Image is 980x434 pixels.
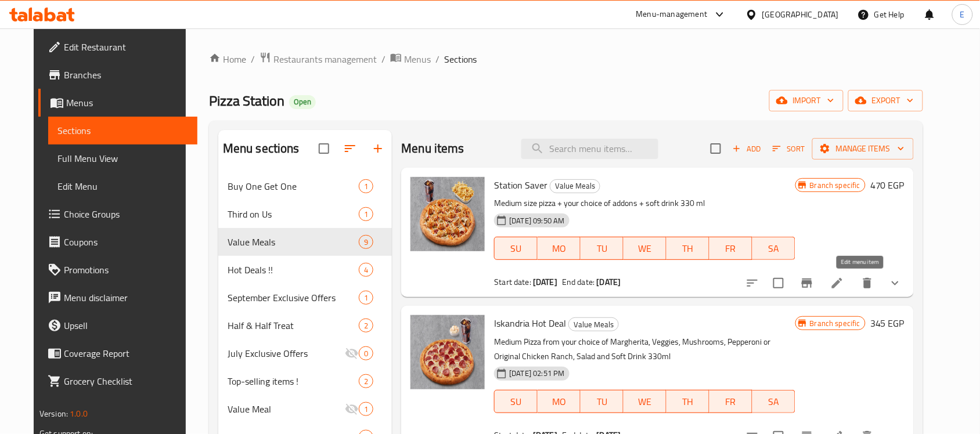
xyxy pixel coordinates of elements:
div: Buy One Get One1 [218,172,392,200]
span: September Exclusive Offers [228,291,359,305]
span: End date: [562,274,595,290]
span: Hot Deals !! [228,263,359,277]
div: items [359,263,373,277]
button: WE [624,390,666,413]
span: SU [499,240,533,257]
span: Sort sections [336,135,364,162]
span: Menus [404,52,431,66]
span: Grocery Checklist [64,374,188,388]
span: Third on Us [228,207,359,221]
button: MO [538,237,581,260]
div: items [359,179,373,193]
button: sort-choices [738,269,766,297]
a: Full Menu View [48,144,197,172]
span: Choice Groups [64,207,188,221]
div: items [359,402,373,416]
span: Value Meals [550,179,600,193]
div: Top-selling items !2 [218,367,392,395]
span: Station Saver [494,176,547,194]
span: SA [757,240,791,257]
a: Sections [48,117,197,144]
span: Iskandria Hot Deal [494,314,566,332]
span: Menu disclaimer [64,291,188,305]
button: SU [494,237,538,260]
span: Sections [444,52,477,66]
div: items [359,207,373,221]
span: MO [542,240,576,257]
button: TU [581,390,624,413]
a: Restaurants management [260,52,377,67]
a: Menus [390,52,431,67]
b: [DATE] [533,274,557,290]
span: WE [628,240,662,257]
button: Add [728,140,765,158]
a: Branches [38,61,197,89]
span: SA [757,393,791,410]
span: 1.0.0 [70,406,88,421]
span: 2 [359,376,373,387]
span: TH [671,393,705,410]
span: FR [714,240,748,257]
button: MO [538,390,581,413]
span: Value Meals [228,235,359,249]
span: Pizza Station [209,88,284,114]
svg: Inactive section [345,346,359,360]
button: show more [881,269,909,297]
span: Value Meal [228,402,345,416]
span: Edit Menu [57,179,188,193]
input: search [521,139,658,159]
span: Restaurants management [273,52,377,66]
li: / [435,52,439,66]
button: WE [624,237,666,260]
li: / [251,52,255,66]
span: Version: [39,406,68,421]
span: July Exclusive Offers [228,346,345,360]
span: Add [731,142,762,155]
span: FR [714,393,748,410]
span: Top-selling items ! [228,374,359,388]
a: Edit Restaurant [38,33,197,61]
span: Branch specific [805,180,865,191]
span: [DATE] 09:50 AM [505,215,569,226]
span: 1 [359,209,373,220]
div: items [359,319,373,332]
span: SU [499,393,533,410]
div: Third on Us1 [218,200,392,228]
a: Upsell [38,312,197,339]
button: Branch-specific-item [793,269,821,297]
img: Station Saver [410,177,485,251]
span: Branches [64,68,188,82]
span: 0 [359,348,373,359]
button: Add section [364,135,392,162]
span: TU [585,240,619,257]
span: 4 [359,265,373,276]
button: import [769,90,844,111]
span: 1 [359,292,373,303]
button: Manage items [812,138,914,160]
a: Edit Menu [48,172,197,200]
span: Branch specific [805,318,865,329]
button: FR [709,390,752,413]
svg: Inactive section [345,402,359,416]
div: [GEOGRAPHIC_DATA] [762,8,839,21]
b: [DATE] [597,274,621,290]
div: Half & Half Treat2 [218,312,392,339]
a: Coverage Report [38,339,197,367]
span: Sort [773,142,805,155]
span: Half & Half Treat [228,319,359,332]
button: SA [752,390,795,413]
div: Value Meals9 [218,228,392,256]
span: Sort items [765,140,812,158]
span: Open [289,97,316,107]
span: TH [671,240,705,257]
div: Value Meals [568,317,619,331]
a: Grocery Checklist [38,367,197,395]
button: delete [853,269,881,297]
span: Full Menu View [57,151,188,165]
span: Upsell [64,319,188,332]
svg: Show Choices [888,276,902,290]
span: 1 [359,404,373,415]
img: Iskandria Hot Deal [410,315,485,389]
